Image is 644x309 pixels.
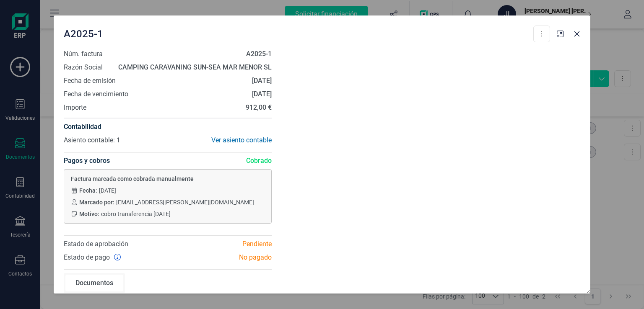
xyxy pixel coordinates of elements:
span: Núm. factura [64,49,103,59]
strong: CAMPING CARAVANING SUN-SEA MAR MENOR SL [118,63,272,71]
div: Pendiente [168,239,278,249]
span: Factura marcada como cobrada manualmente [71,175,265,183]
span: cobro transferencia [DATE] [101,210,171,218]
strong: [DATE] [252,90,272,98]
span: Motivo: [79,210,99,218]
span: Importe [64,103,86,113]
span: Fecha de emisión [64,76,116,86]
strong: 912,00 € [246,103,272,111]
span: [EMAIL_ADDRESS][PERSON_NAME][DOMAIN_NAME] [116,198,254,206]
div: No pagado [168,252,278,263]
span: [DATE] [99,186,116,195]
div: Ver asiento contable [168,135,272,145]
span: 1 [117,136,120,144]
h4: Contabilidad [64,122,272,132]
span: A2025-1 [64,27,103,41]
button: Close [570,27,584,41]
div: Documentos [65,275,123,291]
strong: [DATE] [252,77,272,85]
span: Fecha: [79,186,97,195]
span: Estado de aprobación [64,240,128,248]
strong: A2025-1 [246,50,272,58]
span: Cobrado [246,156,272,166]
span: Estado de pago [64,252,110,263]
span: Marcado por: [79,198,114,206]
span: Asiento contable: [64,136,115,144]
span: Fecha de vencimiento [64,89,128,99]
h4: Pagos y cobros [64,152,110,169]
span: Razón Social [64,62,103,72]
